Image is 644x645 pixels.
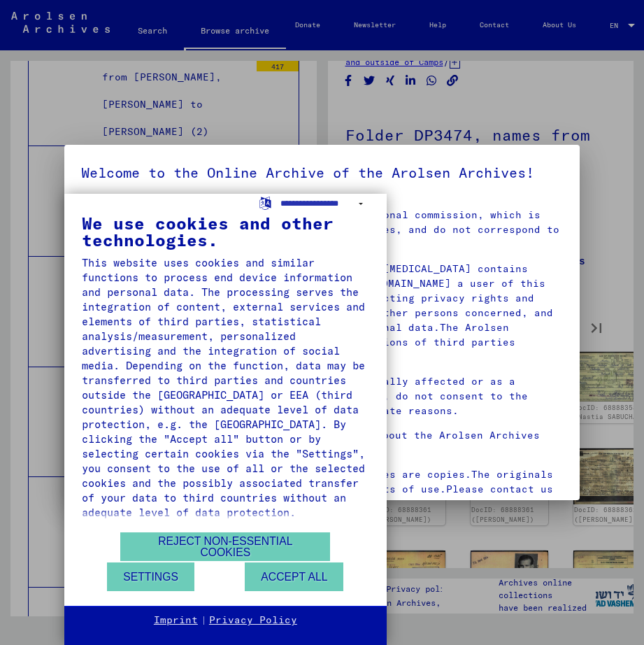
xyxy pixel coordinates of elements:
[107,562,194,591] button: Settings
[209,614,297,628] a: Privacy Policy
[82,215,369,248] div: We use cookies and other technologies.
[245,562,343,591] button: Accept all
[82,255,369,520] div: This website uses cookies and similar functions to process end device information and personal da...
[120,532,330,561] button: Reject non-essential cookies
[154,614,198,628] a: Imprint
